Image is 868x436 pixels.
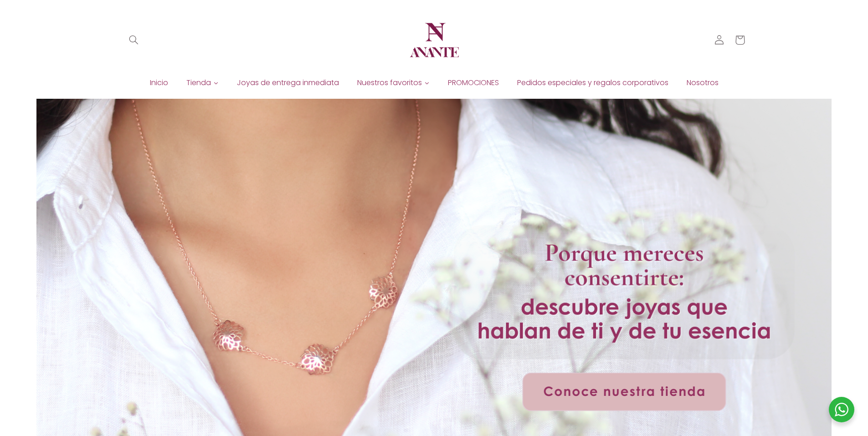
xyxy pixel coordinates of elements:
span: Nosotros [687,78,719,88]
a: Joyas de entrega inmediata [228,76,348,90]
span: Pedidos especiales y regalos corporativos [517,78,668,88]
span: Nuestros favoritos [357,78,422,88]
a: Nuestros favoritos [348,76,439,90]
img: Anante Joyería | Diseño en plata y oro [407,13,462,67]
a: Inicio [141,76,177,90]
span: Inicio [150,78,168,88]
span: Tienda [186,78,211,88]
span: Joyas de entrega inmediata [237,78,339,88]
a: Anante Joyería | Diseño en plata y oro [403,9,465,71]
span: PROMOCIONES [448,78,499,88]
summary: Búsqueda [123,30,144,51]
a: Nosotros [678,76,728,90]
a: Pedidos especiales y regalos corporativos [508,76,678,90]
a: Tienda [177,76,228,90]
a: PROMOCIONES [439,76,508,90]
